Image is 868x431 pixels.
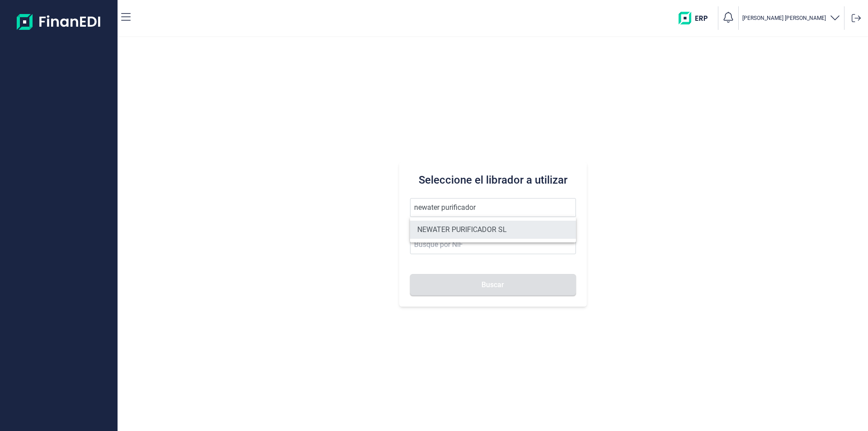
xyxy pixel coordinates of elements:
[481,281,504,288] span: Buscar
[742,12,840,25] button: [PERSON_NAME] [PERSON_NAME]
[742,14,826,22] p: [PERSON_NAME] [PERSON_NAME]
[17,7,101,36] img: Logo de aplicación
[679,12,714,24] img: erp
[410,235,576,254] input: Busque por NIF
[410,274,576,296] button: Buscar
[410,173,576,187] h3: Seleccione el librador a utilizar
[410,221,576,239] li: NEWATER PURIFICADOR SL
[410,198,576,217] input: Seleccione la razón social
